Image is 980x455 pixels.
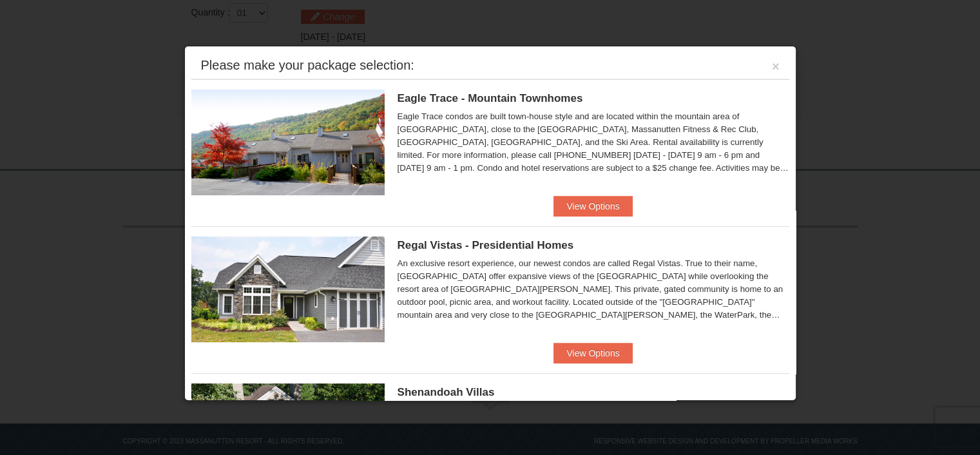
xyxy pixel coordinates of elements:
div: An exclusive resort experience, our newest condos are called Regal Vistas. True to their name, [G... [398,257,789,322]
div: Eagle Trace condos are built town-house style and are located within the mountain area of [GEOGRA... [398,110,789,175]
span: Eagle Trace - Mountain Townhomes [398,92,583,104]
img: 19218991-1-902409a9.jpg [191,237,385,342]
span: Regal Vistas - Presidential Homes [398,239,574,251]
button: View Options [553,343,632,363]
button: View Options [553,196,632,217]
span: Shenandoah Villas [398,386,495,398]
div: Please make your package selection: [201,59,414,72]
img: 19218983-1-9b289e55.jpg [191,90,385,195]
button: × [772,60,780,73]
